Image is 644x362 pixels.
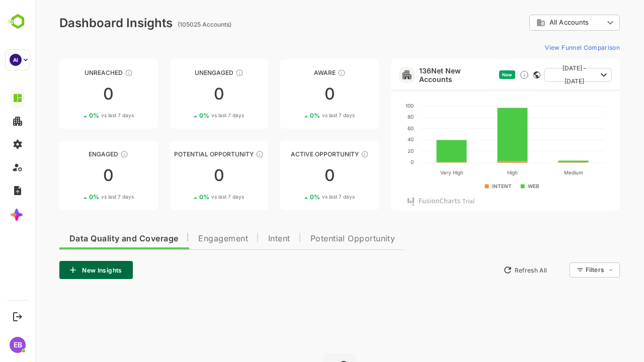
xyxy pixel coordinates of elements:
text: Very High [405,169,428,176]
span: vs last 7 days [66,112,99,119]
span: Engagement [163,235,213,243]
span: Intent [233,235,255,243]
a: AwareThese accounts have just entered the buying cycle and need further nurturing00%vs last 7 days [245,59,344,129]
span: vs last 7 days [287,193,319,201]
text: 100 [370,103,378,109]
div: Filters [549,261,585,279]
a: 136Net New Accounts [384,66,460,83]
a: Active OpportunityThese accounts have open opportunities which might be at any of the Sales Stage... [245,141,344,210]
text: High [472,169,482,176]
div: These accounts have open opportunities which might be at any of the Sales Stages [326,150,334,158]
div: Unreached [24,69,123,76]
div: 0 [135,167,233,184]
div: Unengaged [135,69,233,76]
div: Potential Opportunity [135,150,233,158]
div: 0 [24,167,123,184]
text: 80 [372,114,378,120]
span: vs last 7 days [176,112,209,119]
span: Potential Opportunity [275,235,360,243]
div: All Accounts [501,18,569,27]
button: New Insights [24,261,98,279]
div: 0 % [164,193,209,201]
div: These accounts have not shown enough engagement and need nurturing [200,69,208,77]
span: vs last 7 days [176,193,209,201]
text: 60 [372,125,378,131]
div: All Accounts [494,13,585,33]
div: 0 [135,86,233,102]
text: 0 [375,159,378,165]
div: Filters [550,266,569,274]
ag: (105025 Accounts) [142,21,199,28]
text: Medium [529,169,548,175]
div: 0 [245,86,344,102]
div: Dashboard Insights [24,16,137,30]
span: All Accounts [514,19,553,26]
a: UnengagedThese accounts have not shown enough engagement and need nurturing00%vs last 7 days [135,59,233,129]
div: 0 % [275,193,319,201]
div: 0 % [54,112,99,119]
div: 0 [24,86,123,102]
div: Engaged [24,150,123,158]
span: vs last 7 days [287,112,319,119]
a: EngagedThese accounts are warm, further nurturing would qualify them to MQAs00%vs last 7 days [24,141,123,210]
div: These accounts are warm, further nurturing would qualify them to MQAs [85,150,93,158]
div: 0 % [164,112,209,119]
div: EB [10,337,26,353]
span: Data Quality and Coverage [34,235,143,243]
button: [DATE] - [DATE] [509,68,577,82]
a: Potential OpportunityThese accounts are MQAs and can be passed on to Inside Sales00%vs last 7 days [135,141,233,210]
div: These accounts have not been engaged with for a defined time period [90,69,98,77]
span: vs last 7 days [66,193,99,201]
div: Aware [245,69,344,76]
text: 40 [372,136,378,142]
button: View Funnel Comparison [506,39,585,55]
div: These accounts have just entered the buying cycle and need further nurturing [302,69,310,77]
span: New [467,72,477,77]
div: 0 % [275,112,319,119]
button: Refresh All [463,262,516,278]
div: This card does not support filter and segments [498,71,505,78]
div: 0 [245,167,344,184]
div: Active Opportunity [245,150,344,158]
img: BambooboxLogoMark.f1c84d78b4c51b1a7b5f700c9845e183.svg [5,12,31,31]
span: [DATE] - [DATE] [517,62,561,88]
div: 0 % [54,193,99,201]
button: Logout [11,310,24,323]
div: These accounts are MQAs and can be passed on to Inside Sales [220,150,228,158]
div: AI [10,54,22,66]
div: Discover new ICP-fit accounts showing engagement — via intent surges, anonymous website visits, L... [484,70,494,80]
a: UnreachedThese accounts have not been engaged with for a defined time period00%vs last 7 days [24,59,123,129]
text: 20 [372,148,378,154]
